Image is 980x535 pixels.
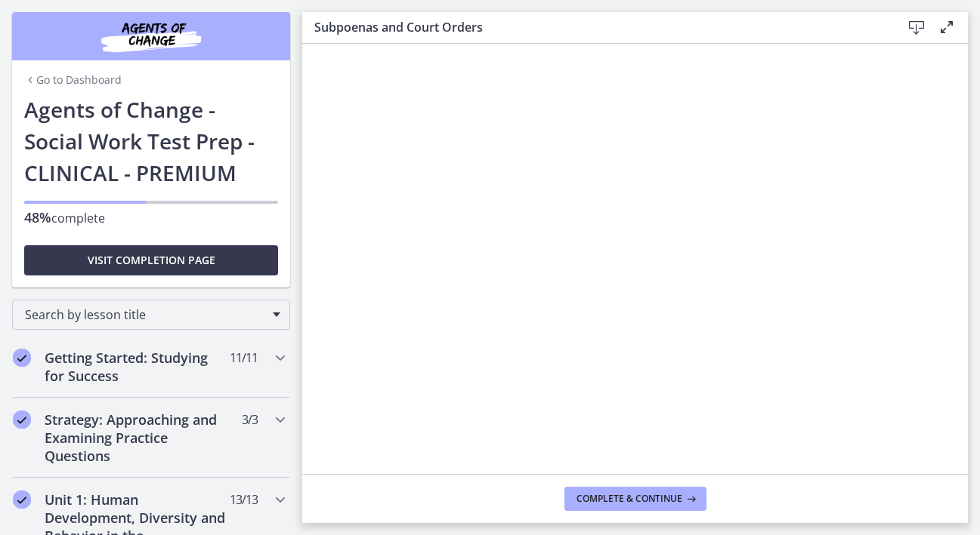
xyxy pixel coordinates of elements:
span: 48% [24,208,51,226]
a: Go to Dashboard [24,72,122,88]
span: 13 / 13 [230,490,258,509]
i: Completed [13,410,31,429]
span: 11 / 11 [230,349,258,367]
h1: Agents of Change - Social Work Test Prep - CLINICAL - PREMIUM [24,94,278,189]
span: Search by lesson title [25,306,265,323]
h2: Getting Started: Studying for Success [45,349,229,385]
span: Complete & continue [577,493,682,505]
span: Visit completion page [88,251,215,269]
h2: Strategy: Approaching and Examining Practice Questions [45,410,229,465]
h3: Subpoenas and Court Orders [314,18,877,36]
img: Agents of Change [60,18,242,54]
i: Completed [13,490,31,509]
button: Visit completion page [24,245,278,275]
p: complete [24,208,278,227]
div: Search by lesson title [12,300,290,330]
i: Completed [13,349,31,367]
span: 3 / 3 [242,410,258,429]
button: Complete & continue [564,487,706,511]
